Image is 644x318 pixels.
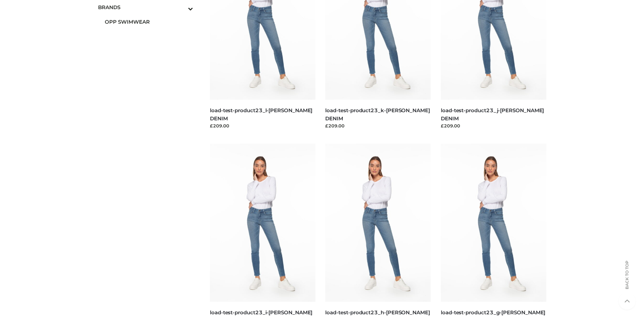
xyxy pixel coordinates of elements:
a: OPP SWIMWEAR [105,15,193,29]
div: £209.00 [210,122,315,129]
a: load-test-product23_k-[PERSON_NAME] DENIM [325,107,430,121]
span: BRANDS [98,3,193,11]
span: OPP SWIMWEAR [105,18,193,26]
a: load-test-product23_l-[PERSON_NAME] DENIM [210,107,312,121]
div: £209.00 [325,122,431,129]
a: load-test-product23_j-[PERSON_NAME] DENIM [441,107,544,121]
div: £209.00 [441,122,546,129]
span: Back to top [619,272,636,289]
